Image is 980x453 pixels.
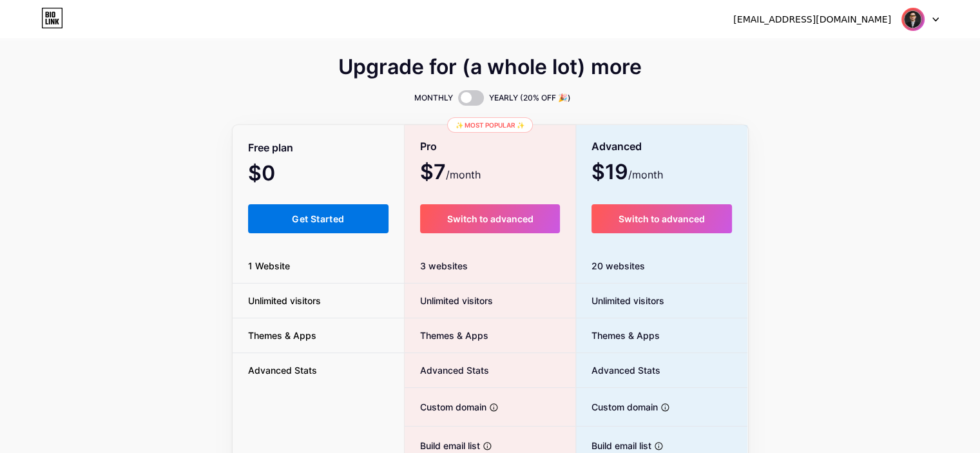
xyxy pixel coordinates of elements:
[233,329,332,342] span: Themes & Apps
[576,439,651,452] span: Build email list
[420,164,481,182] span: $7
[405,439,480,452] span: Build email list
[576,400,658,414] span: Custom domain
[591,164,663,182] span: $19
[233,294,336,307] span: Unlimited visitors
[233,363,332,377] span: Advanced Stats
[405,363,489,377] span: Advanced Stats
[420,204,560,233] button: Switch to advanced
[591,135,642,158] span: Advanced
[576,363,660,377] span: Advanced Stats
[733,13,891,26] div: [EMAIL_ADDRESS][DOMAIN_NAME]
[233,259,305,273] span: 1 Website
[628,167,663,182] span: /month
[447,117,533,133] div: ✨ Most popular ✨
[338,59,642,75] span: Upgrade for (a whole lot) more
[619,213,705,224] span: Switch to advanced
[248,204,389,233] button: Get Started
[292,213,344,224] span: Get Started
[576,294,664,307] span: Unlimited visitors
[576,329,660,342] span: Themes & Apps
[405,329,488,342] span: Themes & Apps
[248,137,293,159] span: Free plan
[414,92,453,104] span: MONTHLY
[405,249,575,284] div: 3 websites
[591,204,733,233] button: Switch to advanced
[405,400,486,414] span: Custom domain
[248,166,310,184] span: $0
[576,249,748,284] div: 20 websites
[447,213,533,224] span: Switch to advanced
[901,7,925,32] img: Thang Nguyen
[446,167,481,182] span: /month
[405,294,493,307] span: Unlimited visitors
[420,135,437,158] span: Pro
[489,92,571,104] span: YEARLY (20% OFF 🎉)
